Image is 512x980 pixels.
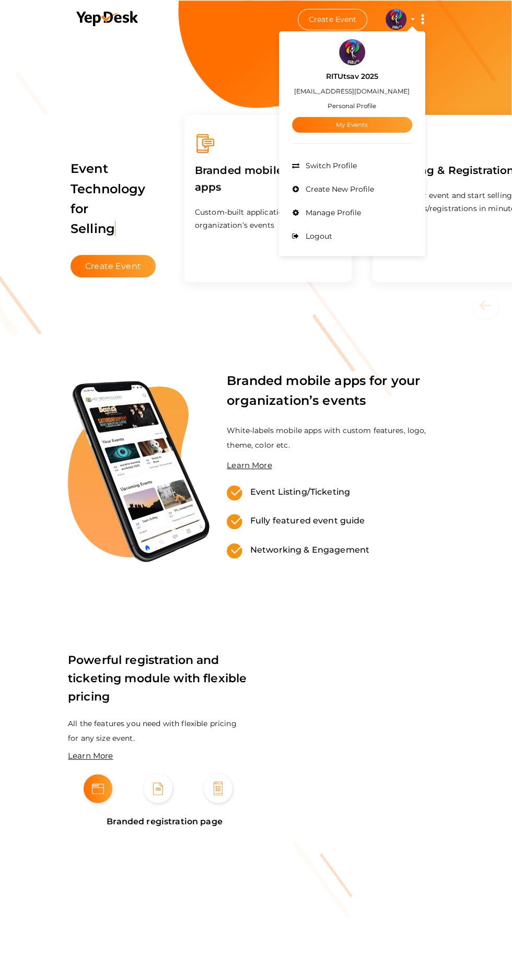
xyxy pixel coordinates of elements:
a: My Events [292,117,412,133]
span: Switch Profile [303,161,357,170]
span: Logout [303,231,332,241]
img: 5BK8ZL5P_small.png [339,39,365,65]
label: RITUtsav 2025 [326,71,378,83]
small: Personal Profile [328,102,376,110]
label: [EMAIL_ADDRESS][DOMAIN_NAME] [294,85,410,97]
span: Create New Profile [303,184,374,194]
span: Manage Profile [303,208,361,217]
